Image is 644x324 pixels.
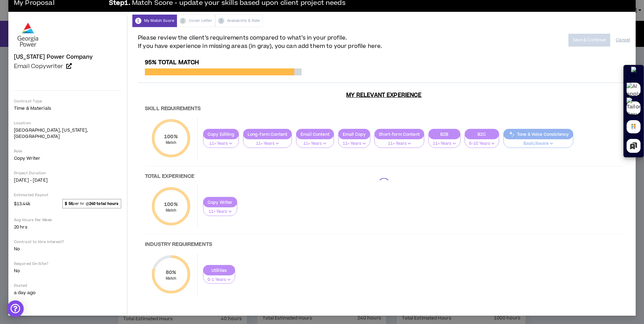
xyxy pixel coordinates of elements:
p: Role [14,149,121,154]
strong: $ 56 [65,201,72,206]
p: Posted [14,283,121,288]
p: [GEOGRAPHIC_DATA], [US_STATE], [GEOGRAPHIC_DATA] [14,127,121,140]
p: Estimated Payout [14,192,121,198]
span: Please review the client’s requirements compared to what’s in your profile. If you have experienc... [138,34,382,50]
p: No [14,268,121,274]
p: Avg Hours Per Week [14,217,121,223]
p: Project Duration [14,171,121,176]
p: 20 hrs [14,224,121,230]
span: Email Copywriter [14,62,63,70]
p: Location [14,121,121,126]
p: Contract to Hire Interest? [14,239,121,244]
span: 1 [135,18,141,24]
button: Save & Continue [568,34,611,47]
p: a day ago [14,290,121,296]
span: Copy Writer [14,155,40,161]
a: Email Copywriter [14,63,121,70]
span: per hr @ [62,199,121,208]
div: My Match Score [132,15,177,27]
div: Open Intercom Messenger [7,300,24,317]
p: Required On-Site? [14,261,121,266]
span: $13.44k [14,199,30,208]
p: [DATE] - [DATE] [14,177,121,183]
strong: 240 total hours [89,201,119,206]
p: Time & Materials [14,105,121,111]
button: Cancel [616,34,630,46]
p: No [14,246,121,252]
h4: [US_STATE] Power Company [14,54,93,60]
span: 95% Total Match [145,58,199,67]
p: Contract Type [14,99,121,104]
